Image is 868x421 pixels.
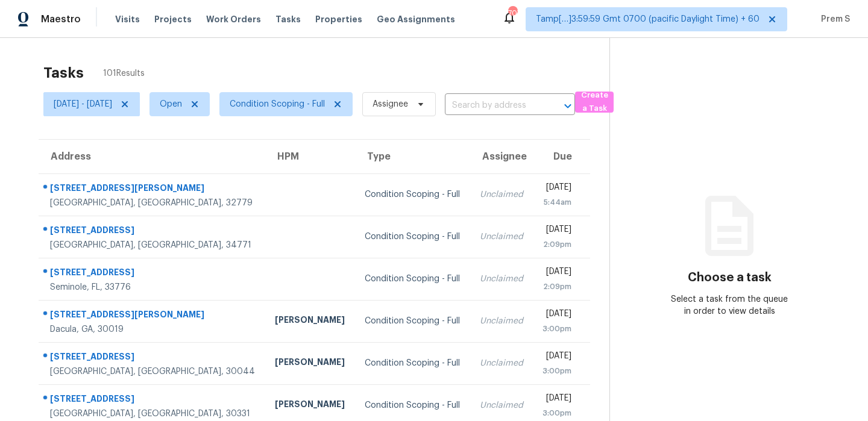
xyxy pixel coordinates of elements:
div: [PERSON_NAME] [275,398,345,413]
div: 3:00pm [542,407,571,419]
div: [GEOGRAPHIC_DATA], [GEOGRAPHIC_DATA], 30044 [50,366,256,378]
th: Address [39,140,265,173]
span: [DATE] - [DATE] [54,98,112,110]
span: Assignee [373,98,408,110]
div: [STREET_ADDRESS] [50,393,256,408]
div: [STREET_ADDRESS][PERSON_NAME] [50,308,256,323]
span: Create a Task [581,89,608,116]
div: Unclaimed [480,273,523,285]
span: Visits [115,13,140,25]
div: [DATE] [542,181,571,196]
h3: Choose a task [688,272,772,284]
div: [STREET_ADDRESS] [50,266,256,281]
div: 2:09pm [542,281,571,293]
span: Maestro [41,13,81,25]
div: [GEOGRAPHIC_DATA], [GEOGRAPHIC_DATA], 34771 [50,239,256,251]
span: Geo Assignments [377,13,455,25]
span: 101 Results [103,67,145,80]
div: 5:44am [542,196,571,208]
div: [DATE] [542,308,571,323]
div: Select a task from the queue in order to view details [670,293,789,317]
span: Prem S [816,13,850,25]
div: [STREET_ADDRESS] [50,224,256,239]
span: Tamp[…]3:59:59 Gmt 0700 (pacific Daylight Time) + 60 [536,13,759,25]
div: Condition Scoping - Full [365,231,461,243]
div: Unclaimed [480,315,523,327]
th: Assignee [470,140,533,173]
input: Search by address [445,96,541,115]
div: Unclaimed [480,357,523,369]
div: Unclaimed [480,189,523,201]
div: [STREET_ADDRESS] [50,351,256,366]
div: Condition Scoping - Full [365,273,461,285]
div: 2:09pm [542,239,571,251]
span: Work Orders [206,13,261,25]
button: Create a Task [575,92,614,113]
div: [DATE] [542,350,571,365]
div: [STREET_ADDRESS][PERSON_NAME] [50,182,256,197]
th: HPM [265,140,355,173]
div: [PERSON_NAME] [275,356,345,371]
span: Properties [315,13,362,25]
th: Due [533,140,590,173]
div: Condition Scoping - Full [365,189,461,201]
div: [GEOGRAPHIC_DATA], [GEOGRAPHIC_DATA], 32779 [50,197,256,209]
span: Tasks [275,15,301,23]
div: Dacula, GA, 30019 [50,323,256,335]
span: Projects [154,13,192,25]
div: Condition Scoping - Full [365,315,461,327]
div: Condition Scoping - Full [365,399,461,411]
th: Type [355,140,470,173]
div: [DATE] [542,223,571,239]
div: Unclaimed [480,231,523,243]
div: 3:00pm [542,365,571,377]
div: [DATE] [542,392,571,407]
div: 707 [508,7,517,19]
div: 3:00pm [542,323,571,335]
span: Condition Scoping - Full [230,98,325,110]
button: Open [559,98,576,114]
h2: Tasks [43,67,84,79]
span: Open [160,98,182,110]
div: Unclaimed [480,399,523,411]
div: [GEOGRAPHIC_DATA], [GEOGRAPHIC_DATA], 30331 [50,408,256,420]
div: [PERSON_NAME] [275,314,345,329]
div: Seminole, FL, 33776 [50,281,256,293]
div: Condition Scoping - Full [365,357,461,369]
div: [DATE] [542,266,571,281]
